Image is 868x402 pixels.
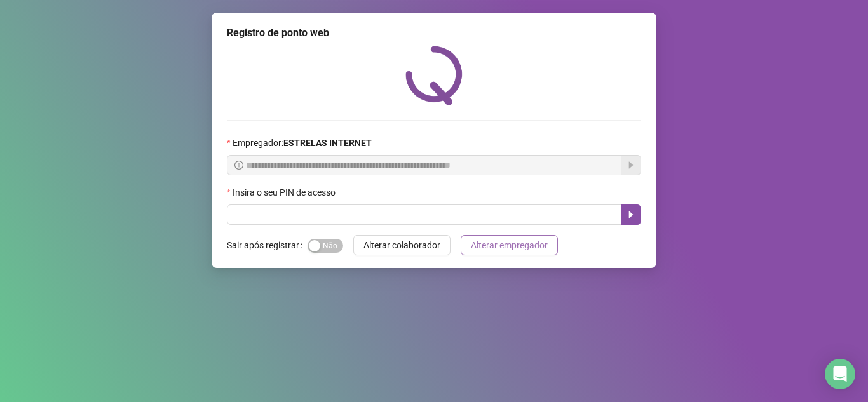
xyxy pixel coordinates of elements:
[227,25,641,41] div: Registro de ponto web
[234,161,243,170] span: info-circle
[471,238,548,252] span: Alterar empregador
[405,46,463,105] img: QRPoint
[461,235,558,255] button: Alterar empregador
[353,235,451,255] button: Alterar colaborador
[363,238,440,252] span: Alterar colaborador
[233,136,372,150] span: Empregador :
[227,235,308,255] label: Sair após registrar
[825,359,855,389] div: Open Intercom Messenger
[227,185,344,199] label: Insira o seu PIN de acesso
[626,210,636,220] span: caret-right
[283,138,372,148] strong: ESTRELAS INTERNET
